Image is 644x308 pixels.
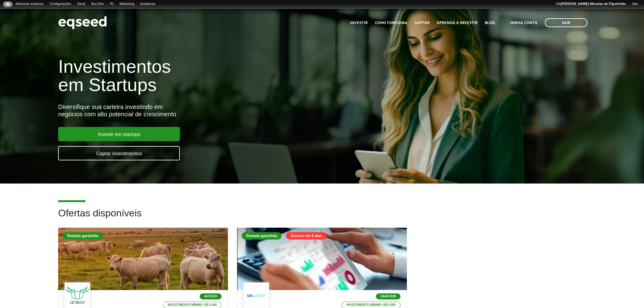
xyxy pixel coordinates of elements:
[510,21,537,25] a: Minha conta
[63,232,103,240] div: Rodada garantida
[58,15,107,31] img: EqSeed
[561,2,626,5] strong: [PERSON_NAME] Messias de Figueirêdo
[58,58,371,94] h1: Investimentos em Startups
[437,21,478,25] a: Aprenda a investir
[117,2,137,6] a: Marketing
[58,127,180,141] a: Investir em startups
[3,2,12,7] a: Início
[545,18,587,27] a: Sair
[286,232,327,240] div: Encerra em 8 dias
[375,21,407,25] a: Como funciona
[58,103,371,118] div: Diversifique sua carteira investindo em negócios com alto potencial de crescimento
[376,293,401,299] p: SaaS B2B
[242,232,282,240] div: Rodada garantida
[58,208,586,228] h2: Ofertas disponíveis
[88,2,107,6] a: Bus Dev
[629,2,641,6] a: Sair
[137,2,158,6] a: Academia
[58,146,180,160] a: Captar investimentos
[107,2,117,6] a: RI
[553,2,629,6] a: Olá[PERSON_NAME] Messias de Figueirêdo
[350,21,368,25] a: Investir
[485,21,495,25] a: Blog
[200,293,222,299] p: Agtech
[74,2,88,6] a: Geral
[12,2,47,6] a: Adicionar empresa
[47,2,74,6] a: Configurações
[415,21,429,25] a: Captar
[6,2,9,6] span: Início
